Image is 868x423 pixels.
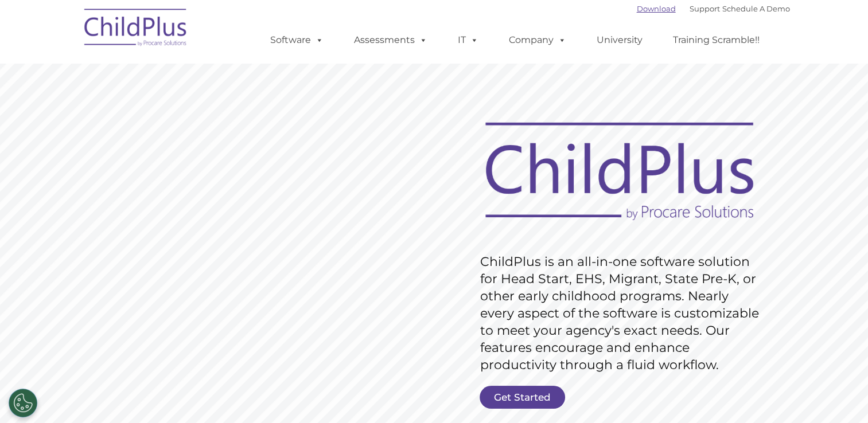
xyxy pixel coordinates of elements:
[480,253,765,374] rs-layer: ChildPlus is an all-in-one software solution for Head Start, EHS, Migrant, State Pre-K, or other ...
[690,4,720,13] a: Support
[585,29,654,52] a: University
[637,4,790,13] font: |
[9,389,37,417] button: Cookies Settings
[661,29,771,52] a: Training Scramble!!
[497,29,578,52] a: Company
[681,299,868,423] iframe: Chat Widget
[637,4,676,13] a: Download
[480,386,565,409] a: Get Started
[342,29,439,52] a: Assessments
[722,4,790,13] a: Schedule A Demo
[79,1,193,58] img: ChildPlus by Procare Solutions
[446,29,490,52] a: IT
[259,29,335,52] a: Software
